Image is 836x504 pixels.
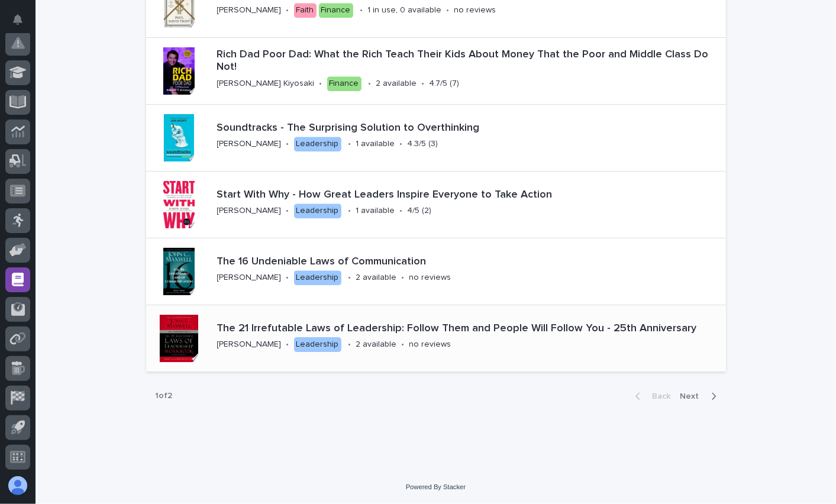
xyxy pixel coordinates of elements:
p: • [348,340,351,350]
p: • [286,206,289,216]
a: Start With Why - How Great Leaders Inspire Everyone to Take Action[PERSON_NAME]•Leadership•1 avai... [146,172,726,238]
p: [PERSON_NAME] [217,340,282,350]
a: The 21 Irrefutable Laws of Leadership: Follow Them and People Will Follow You - 25th Anniversary[... [146,305,726,372]
button: users-avatar [5,473,30,498]
p: The 16 Undeniable Laws of Communication [217,256,661,269]
p: • [400,139,403,149]
p: no reviews [409,273,451,283]
a: The 16 Undeniable Laws of Communication[PERSON_NAME]•Leadership•2 available•no reviews [146,238,726,305]
p: • [422,79,425,89]
div: Notifications [15,14,30,33]
p: 2 available [356,273,397,283]
p: • [286,5,289,15]
p: • [348,139,351,149]
div: Leadership [294,137,341,151]
p: 1 of 2 [146,382,182,411]
button: Notifications [5,7,30,32]
p: 4.7/5 (7) [430,79,460,89]
p: • [402,340,405,350]
div: Leadership [294,203,341,218]
div: Finance [319,3,353,18]
p: [PERSON_NAME] [217,206,282,216]
p: [PERSON_NAME] [217,139,282,149]
p: 2 available [356,340,397,350]
span: Next [680,392,706,400]
a: Powered By Stacker [406,483,466,490]
p: 4.3/5 (3) [408,139,438,149]
p: no reviews [454,5,496,15]
div: Leadership [294,270,341,285]
p: • [400,206,403,216]
p: Start With Why - How Great Leaders Inspire Everyone to Take Action [217,189,721,202]
button: Next [676,391,726,402]
span: Back [645,392,671,400]
div: Leadership [294,337,341,352]
p: • [348,206,351,216]
p: • [348,273,351,283]
p: Soundtracks - The Surprising Solution to Overthinking [217,122,701,135]
a: Soundtracks - The Surprising Solution to Overthinking[PERSON_NAME]•Leadership•1 available•4.3/5 (3) [146,105,726,172]
p: [PERSON_NAME] [217,273,282,283]
p: Rich Dad Poor Dad: What the Rich Teach Their Kids About Money That the Poor and Middle Class Do Not! [217,49,721,74]
p: 4/5 (2) [408,206,432,216]
p: • [319,79,322,89]
p: no reviews [409,340,451,350]
button: Back [626,391,676,402]
p: • [286,273,289,283]
p: • [447,5,450,15]
p: • [286,139,289,149]
div: Finance [327,76,361,91]
p: 2 available [376,79,417,89]
p: 1 available [356,206,395,216]
p: 1 in use, 0 available [368,5,442,15]
p: • [286,340,289,350]
a: Rich Dad Poor Dad: What the Rich Teach Their Kids About Money That the Poor and Middle Class Do N... [146,38,726,105]
div: Faith [294,3,317,18]
p: The 21 Irrefutable Laws of Leadership: Follow Them and People Will Follow You - 25th Anniversary [217,322,721,335]
p: [PERSON_NAME] Kiyosaki [217,79,315,89]
p: • [402,273,405,283]
p: 1 available [356,139,395,149]
p: • [369,79,372,89]
p: • [360,5,363,15]
p: [PERSON_NAME] [217,5,282,15]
